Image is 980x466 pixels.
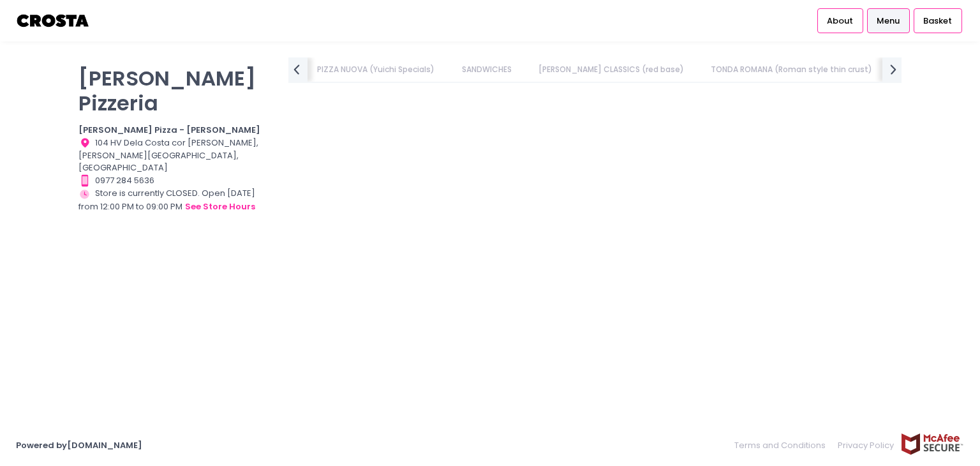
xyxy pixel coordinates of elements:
div: Store is currently CLOSED. Open [DATE] from 12:00 PM to 09:00 PM [78,187,272,214]
span: Basket [923,15,952,27]
div: 0977 284 5636 [78,174,272,187]
a: Powered by[DOMAIN_NAME] [16,439,142,451]
a: Terms and Conditions [734,433,832,458]
p: [PERSON_NAME] Pizzeria [78,66,272,116]
a: PIZZA NUOVA (Yuichi Specials) [305,57,447,82]
div: 104 HV Dela Costa cor [PERSON_NAME], [PERSON_NAME][GEOGRAPHIC_DATA], [GEOGRAPHIC_DATA] [78,137,272,174]
a: SANDWICHES [449,57,524,82]
a: Privacy Policy [832,433,901,458]
b: [PERSON_NAME] Pizza - [PERSON_NAME] [78,124,260,136]
img: logo [16,10,91,32]
img: mcafee-secure [900,433,964,455]
a: About [817,8,863,33]
a: [PERSON_NAME] CLASSICS (red base) [526,57,696,82]
span: Menu [877,15,900,27]
a: Menu [867,8,910,33]
a: TONDA ROMANA (Roman style thin crust) [699,57,885,82]
span: About [827,15,853,27]
button: see store hours [184,200,256,214]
